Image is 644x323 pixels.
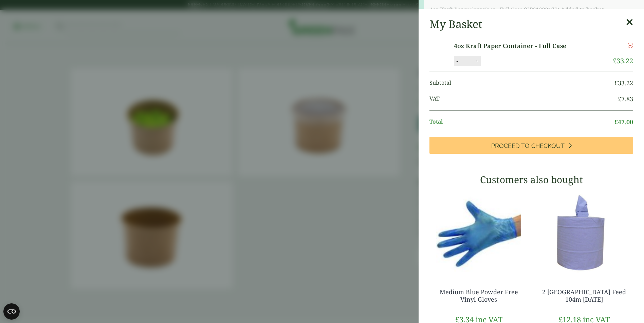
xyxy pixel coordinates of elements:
span: £ [614,79,618,87]
bdi: 33.22 [614,79,633,87]
button: Open CMP widget [3,303,20,320]
bdi: 33.22 [613,56,633,65]
a: Proceed to Checkout [429,137,633,154]
span: Total [429,117,614,127]
span: Proceed to Checkout [491,142,565,150]
a: 4oz Kraft Paper Container - Full Case [459,41,592,50]
bdi: 7.83 [618,95,633,103]
span: Subtotal [429,79,614,88]
a: Medium Blue Powder Free Vinyl Gloves [440,288,518,303]
h2: My Basket [429,18,482,30]
button: - [459,58,464,64]
span: VAT [429,94,618,104]
img: 3630017-2-Ply-Blue-Centre-Feed-104m [535,190,633,275]
img: 4130015J-Blue-Vinyl-Powder-Free-Gloves-Medium [429,190,528,275]
span: £ [618,95,621,103]
span: £ [613,56,617,65]
em: 4oz Kraft Paper Container - Full Case (GP2130017S) [429,6,559,13]
a: 2 [GEOGRAPHIC_DATA] Feed 104m [DATE] [542,288,626,303]
bdi: 47.00 [614,118,633,126]
button: + [478,58,485,64]
span: £ [614,118,618,126]
a: Remove this item [628,41,633,49]
h3: Customers also bought [429,174,633,186]
strong: Added to basket [561,6,604,13]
